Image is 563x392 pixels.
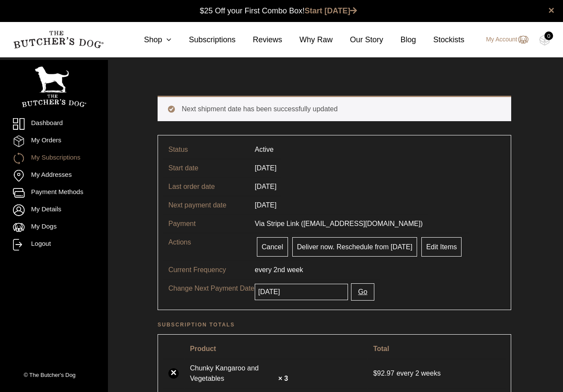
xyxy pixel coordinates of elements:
[13,239,95,251] a: Logout
[250,177,281,196] td: [DATE]
[163,214,250,233] td: Payment
[383,34,416,46] a: Blog
[539,34,550,46] img: TBD_Cart-Empty.png
[548,5,554,16] a: close
[368,359,506,388] td: every 2 weeks
[478,34,528,45] a: My Account
[158,96,511,121] div: Next shipment date has been successfully updated
[171,34,235,46] a: Subscriptions
[13,187,95,199] a: Payment Methods
[416,34,465,46] a: Stockists
[257,237,288,257] a: Cancel
[278,375,288,382] strong: × 3
[158,320,511,329] h2: Subscription totals
[13,204,95,216] a: My Details
[13,118,95,130] a: Dashboard
[127,34,171,46] a: Shop
[13,153,95,164] a: My Subscriptions
[185,340,367,358] th: Product
[168,265,255,275] p: Current Frequency
[373,370,377,377] span: $
[168,283,255,294] p: Change Next Payment Date
[351,283,374,301] button: Go
[255,266,285,273] span: every 2nd
[163,233,250,260] td: Actions
[250,159,281,177] td: [DATE]
[13,135,95,147] a: My Orders
[235,34,282,46] a: Reviews
[373,370,396,377] span: 92.97
[292,237,417,257] a: Deliver now. Reschedule from [DATE]
[421,237,462,257] a: Edit Items
[368,340,506,358] th: Total
[13,222,95,233] a: My Dogs
[544,31,553,40] div: 0
[13,170,95,182] a: My Addresses
[255,220,423,227] span: Via Stripe Link ([EMAIL_ADDRESS][DOMAIN_NAME])
[163,177,250,196] td: Last order date
[305,6,357,15] a: Start [DATE]
[250,141,279,159] td: Active
[190,363,276,384] a: Chunky Kangaroo and Vegetables
[163,196,250,214] td: Next payment date
[282,34,333,46] a: Why Raw
[250,196,281,214] td: [DATE]
[333,34,383,46] a: Our Story
[22,66,86,107] img: TBD_Portrait_Logo_White.png
[287,266,303,273] span: week
[163,141,250,159] td: Status
[168,368,179,379] a: ×
[163,159,250,177] td: Start date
